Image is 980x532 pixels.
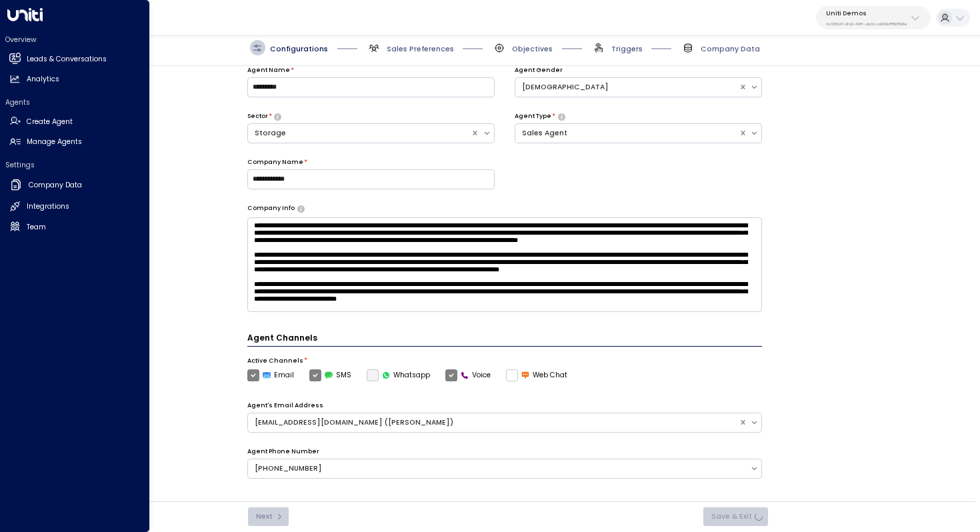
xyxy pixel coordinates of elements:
div: Sales Agent [522,128,732,139]
h2: Create Agent [27,117,73,127]
a: Company Data [5,175,145,196]
a: Leads & Conversations [5,49,145,69]
label: Whatsapp [367,369,431,381]
h2: Manage Agents [27,137,82,147]
h2: Leads & Conversations [27,54,107,65]
span: Company Data [701,44,760,54]
label: Agent Phone Number [247,447,319,457]
a: Manage Agents [5,133,145,152]
h2: Integrations [27,201,69,212]
div: To activate this channel, please go to the Integrations page [367,369,431,381]
label: Agent Name [247,66,290,75]
button: Provide a brief overview of your company, including your industry, products or services, and any ... [297,205,305,212]
h4: Agent Channels [247,332,763,347]
div: [DEMOGRAPHIC_DATA] [522,82,732,93]
h2: Company Data [29,180,82,191]
p: 4c025b01-9fa0-46ff-ab3a-a620b886896e [826,21,907,27]
label: Company Name [247,158,303,167]
div: [PHONE_NUMBER] [255,463,743,474]
h2: Settings [5,160,145,170]
label: Email [247,369,295,381]
label: Agent's Email Address [247,401,323,411]
div: [EMAIL_ADDRESS][DOMAIN_NAME] ([PERSON_NAME]) [255,417,732,428]
label: Sector [247,112,268,121]
label: Voice [445,369,491,381]
a: Create Agent [5,112,145,131]
button: Select whether your copilot will handle inquiries directly from leads or from brokers representin... [274,113,281,120]
label: Web Chat [506,369,568,381]
label: Agent Gender [515,66,563,75]
span: Configurations [270,44,328,54]
h2: Agents [5,97,145,107]
a: Integrations [5,197,145,217]
div: Storage [255,128,465,139]
h2: Team [27,222,46,233]
a: Analytics [5,70,145,89]
a: Team [5,217,145,237]
label: SMS [309,369,352,381]
span: Objectives [512,44,553,54]
button: Select whether your copilot will handle inquiries directly from leads or from brokers representin... [558,113,565,120]
h2: Analytics [27,74,59,85]
span: Triggers [611,44,643,54]
label: Company Info [247,204,295,213]
span: Sales Preferences [387,44,454,54]
p: Uniti Demos [826,9,907,17]
h2: Overview [5,35,145,45]
button: Uniti Demos4c025b01-9fa0-46ff-ab3a-a620b886896e [816,6,931,29]
label: Agent Type [515,112,551,121]
label: Active Channels [247,357,303,366]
